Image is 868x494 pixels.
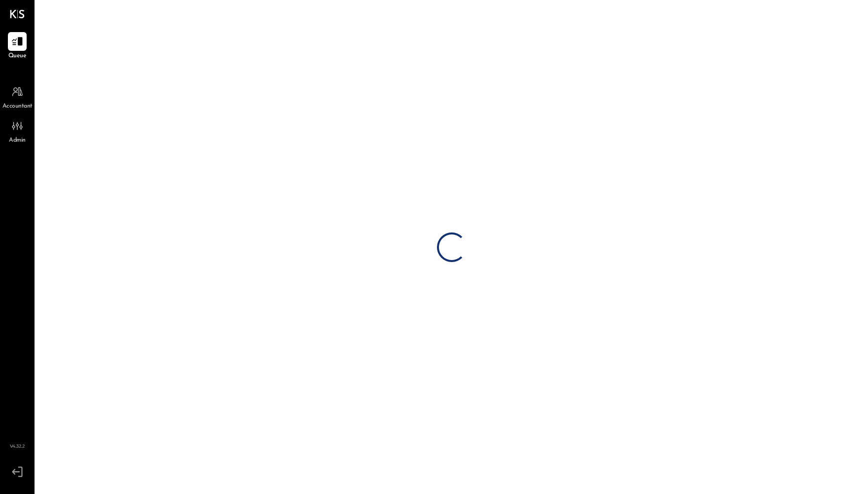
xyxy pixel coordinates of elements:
span: Queue [8,52,27,61]
span: Accountant [2,102,33,111]
a: Admin [0,116,34,145]
span: Admin [9,136,26,145]
a: Queue [0,32,34,61]
a: Accountant [0,82,34,111]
